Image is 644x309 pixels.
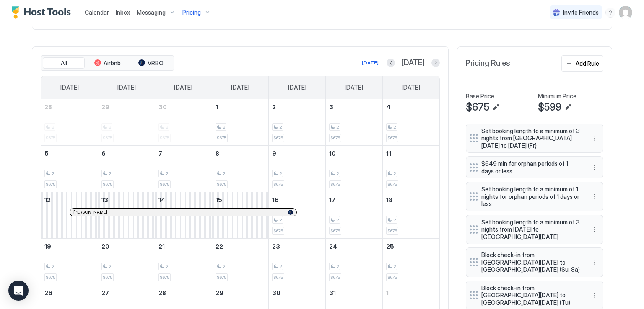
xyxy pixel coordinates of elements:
[109,76,144,99] a: Monday
[431,59,440,67] button: Next month
[326,238,383,285] td: July 24, 2026
[104,59,121,67] span: Airbnb
[330,275,340,280] span: $675
[158,243,165,250] span: 21
[41,192,98,238] td: July 12, 2026
[329,196,335,203] span: 17
[589,133,600,143] div: menu
[561,55,603,72] button: Add Rule
[155,99,212,115] a: June 30, 2026
[269,145,326,192] td: July 9, 2026
[44,150,49,157] span: 5
[8,281,29,301] div: Open Intercom Messenger
[279,217,282,223] span: 2
[382,99,439,146] td: July 4, 2026
[60,84,79,91] span: [DATE]
[160,275,169,280] span: $675
[212,239,269,254] a: July 22, 2026
[41,55,174,71] div: tab-group
[44,243,51,250] span: 19
[223,264,225,269] span: 2
[155,285,212,301] a: July 28, 2026
[326,239,382,254] a: July 24, 2026
[46,275,55,280] span: $675
[101,243,109,250] span: 20
[589,133,600,143] button: More options
[52,264,54,269] span: 2
[386,103,390,111] span: 4
[166,171,168,176] span: 2
[330,135,340,141] span: $675
[41,192,98,208] a: July 12, 2026
[182,9,201,16] span: Pricing
[98,146,155,161] a: July 6, 2026
[362,59,379,67] div: [DATE]
[109,264,111,269] span: 2
[44,196,51,203] span: 12
[589,290,600,300] div: menu
[160,182,169,187] span: $675
[212,285,269,301] a: July 29, 2026
[481,284,581,306] span: Block check-in from [GEOGRAPHIC_DATA][DATE] to [GEOGRAPHIC_DATA][DATE] (Tu)
[46,182,55,187] span: $675
[269,238,326,285] td: July 23, 2026
[272,243,280,250] span: 23
[155,99,212,146] td: June 30, 2026
[383,146,439,161] a: July 11, 2026
[330,228,340,234] span: $675
[491,102,501,112] button: Edit
[212,192,269,208] a: July 15, 2026
[174,84,192,91] span: [DATE]
[269,192,325,208] a: July 16, 2026
[386,150,391,157] span: 11
[402,84,420,91] span: [DATE]
[481,185,581,208] span: Set booking length to a minimum of 1 nights for orphan periods of 1 days or less
[41,145,98,192] td: July 5, 2026
[576,59,599,68] div: Add Rule
[158,289,166,296] span: 28
[52,171,54,176] span: 2
[393,171,396,176] span: 2
[273,135,283,141] span: $675
[98,239,155,254] a: July 20, 2026
[589,257,600,267] div: menu
[336,171,339,176] span: 2
[98,99,155,115] a: June 29, 2026
[382,238,439,285] td: July 25, 2026
[212,146,269,161] a: July 8, 2026
[109,171,111,176] span: 2
[12,6,75,19] div: Host Tools Logo
[589,191,600,201] button: More options
[589,162,600,173] div: menu
[269,99,325,115] a: July 2, 2026
[382,192,439,238] td: July 18, 2026
[382,145,439,192] td: July 11, 2026
[481,160,581,175] span: $649 min for orphan periods of 1 days or less
[217,135,226,141] span: $675
[85,9,109,16] span: Calendar
[481,219,581,241] span: Set booking length to a minimum of 3 nights from [DATE] to [GEOGRAPHIC_DATA][DATE]
[393,124,396,130] span: 2
[155,239,212,254] a: July 21, 2026
[41,146,98,161] a: July 5, 2026
[288,84,306,91] span: [DATE]
[326,146,382,161] a: July 10, 2026
[466,101,489,113] span: $675
[98,192,155,238] td: July 13, 2026
[387,182,397,187] span: $675
[273,275,283,280] span: $675
[216,196,222,203] span: 15
[336,76,371,99] a: Friday
[589,224,600,234] div: menu
[269,285,325,301] a: July 30, 2026
[41,285,98,301] a: July 26, 2026
[44,103,52,111] span: 28
[383,99,439,115] a: July 4, 2026
[44,289,52,296] span: 26
[41,239,98,254] a: July 19, 2026
[155,192,212,238] td: July 14, 2026
[117,84,136,91] span: [DATE]
[279,264,282,269] span: 2
[326,145,383,192] td: July 10, 2026
[98,238,155,285] td: July 20, 2026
